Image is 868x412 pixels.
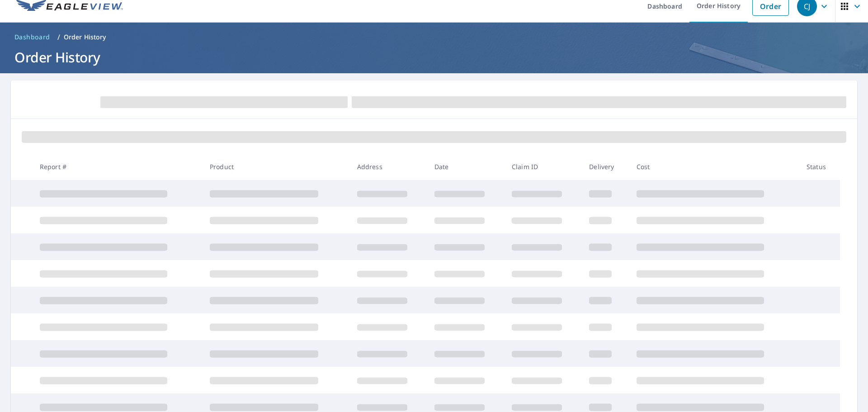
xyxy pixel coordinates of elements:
th: Report # [33,153,203,180]
a: Dashboard [11,30,54,44]
nav: breadcrumb [11,30,857,44]
span: Dashboard [14,33,50,42]
th: Address [350,153,427,180]
h1: Order History [11,48,857,66]
p: Order History [64,33,106,42]
th: Cost [629,153,799,180]
li: / [57,32,60,43]
th: Product [203,153,350,180]
th: Date [427,153,505,180]
th: Delivery [582,153,629,180]
th: Claim ID [505,153,582,180]
th: Status [799,153,840,180]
